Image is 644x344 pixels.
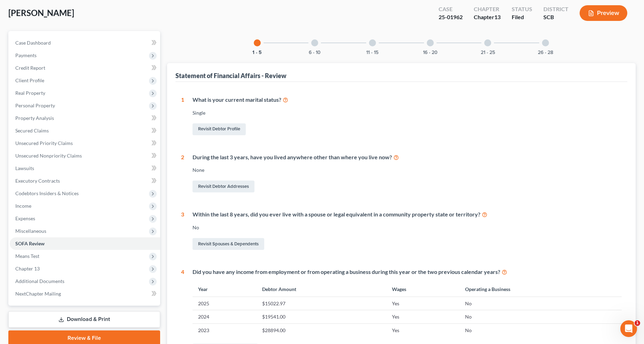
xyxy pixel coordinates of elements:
td: Yes [386,310,460,323]
div: District [543,5,568,13]
span: Real Property [15,90,45,96]
div: None [193,167,622,174]
th: Operating a Business [460,282,622,297]
td: 2024 [193,310,257,323]
span: Personal Property [15,102,55,108]
div: Case [439,5,463,13]
div: Did you have any income from employment or from operating a business during this year or the two ... [193,268,622,276]
span: NextChapter Mailing [15,291,61,297]
a: Executory Contracts [10,175,160,187]
button: 1 - 5 [252,50,262,55]
div: SCB [543,13,568,21]
div: No [193,224,622,231]
a: Revisit Debtor Addresses [193,181,254,192]
button: 16 - 20 [423,50,438,55]
a: Lawsuits [10,162,160,175]
span: Unsecured Priority Claims [15,140,73,146]
td: 2023 [193,323,257,337]
a: Unsecured Nonpriority Claims [10,150,160,162]
div: 25-01962 [439,13,463,21]
div: What is your current marital status? [193,96,622,104]
span: SOFA Review [15,240,45,246]
span: Lawsuits [15,165,34,171]
td: No [460,323,622,337]
a: Property Analysis [10,112,160,124]
span: 1 [635,320,640,326]
span: [PERSON_NAME] [8,8,74,18]
span: Credit Report [15,65,45,71]
div: Chapter [474,5,501,13]
span: Secured Claims [15,128,49,133]
a: Download & Print [8,311,160,328]
span: Client Profile [15,77,44,83]
span: Means Test [15,253,39,259]
td: No [460,297,622,310]
a: Unsecured Priority Claims [10,137,160,150]
span: Chapter 13 [15,266,40,272]
a: NextChapter Mailing [10,288,160,300]
a: Case Dashboard [10,37,160,49]
div: 2 [181,153,184,194]
td: Yes [386,297,460,310]
span: Executory Contracts [15,178,60,184]
span: Unsecured Nonpriority Claims [15,153,82,159]
div: Single [193,109,622,116]
div: Filed [512,13,532,21]
div: 1 [181,96,184,137]
a: Credit Report [10,62,160,74]
th: Wages [386,282,460,297]
a: SOFA Review [10,237,160,250]
iframe: Intercom live chat [620,320,637,337]
div: Status [512,5,532,13]
span: Case Dashboard [15,40,51,46]
th: Debtor Amount [257,282,387,297]
span: Additional Documents [15,278,64,284]
td: Yes [386,323,460,337]
a: Revisit Debtor Profile [193,123,246,135]
span: 13 [494,14,501,20]
div: Chapter [474,13,501,21]
td: No [460,310,622,323]
button: 11 - 15 [366,50,378,55]
td: $15022.97 [257,297,387,310]
span: Miscellaneous [15,228,46,234]
div: During the last 3 years, have you lived anywhere other than where you live now? [193,153,622,161]
span: Income [15,203,31,209]
span: Payments [15,52,37,58]
button: 6 - 10 [309,50,321,55]
span: Expenses [15,215,35,221]
span: Codebtors Insiders & Notices [15,190,79,196]
a: Secured Claims [10,124,160,137]
button: 26 - 28 [538,50,553,55]
th: Year [193,282,257,297]
td: 2025 [193,297,257,310]
div: Within the last 8 years, did you ever live with a spouse or legal equivalent in a community prope... [193,211,622,219]
div: Statement of Financial Affairs - Review [175,71,286,80]
button: Preview [580,5,627,21]
button: 21 - 25 [481,50,495,55]
td: $28894.00 [257,323,387,337]
span: Property Analysis [15,115,54,121]
td: $19541.00 [257,310,387,323]
div: 3 [181,211,184,251]
a: Revisit Spouses & Dependents [193,238,264,250]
